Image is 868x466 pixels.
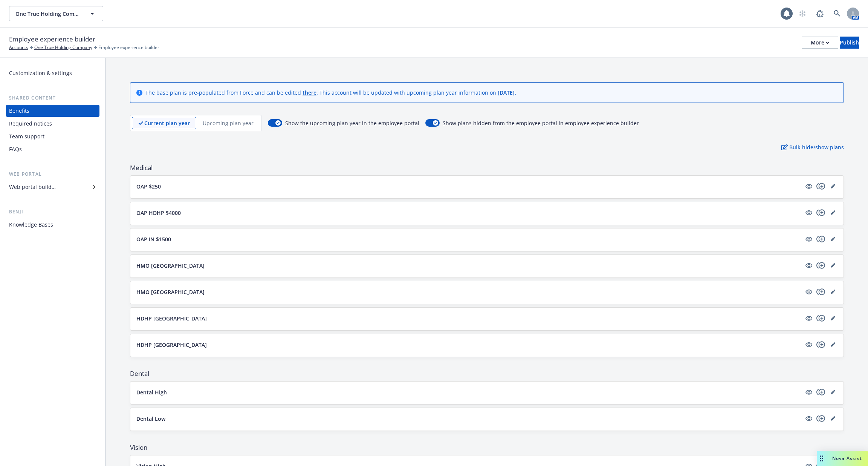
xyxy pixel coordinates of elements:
[816,287,825,296] a: copyPlus
[828,314,837,323] a: editPencil
[136,341,207,349] p: HDHP [GEOGRAPHIC_DATA]
[828,182,837,191] a: editPencil
[804,182,813,191] a: visible
[130,369,844,378] span: Dental
[130,163,844,172] span: Medical
[828,287,837,296] a: editPencil
[816,340,825,349] a: copyPlus
[443,119,639,127] span: Show plans hidden from the employee portal in employee experience builder
[828,235,837,244] a: editPencil
[6,219,99,231] a: Knowledge Bases
[816,261,825,270] a: copyPlus
[6,208,99,216] div: Benji
[9,105,29,117] div: Benefits
[816,235,825,244] a: copyPlus
[203,119,254,127] p: Upcoming plan year
[15,10,81,18] span: One True Holding Company
[6,105,99,117] a: Benefits
[804,208,813,217] a: visible
[136,209,181,217] p: OAP HDHP $4000
[6,143,99,155] a: FAQs
[130,443,844,452] span: Vision
[9,219,53,231] div: Knowledge Bases
[828,340,837,349] a: editPencil
[98,44,159,51] span: Employee experience builder
[804,388,813,397] a: visible
[136,182,161,190] p: OAP $250
[136,415,801,423] button: Dental Low
[781,143,844,151] p: Bulk hide/show plans
[136,314,801,322] button: HDHP [GEOGRAPHIC_DATA]
[832,455,862,461] span: Nova Assist
[6,67,99,79] a: Customization & settings
[804,314,813,323] a: visible
[136,288,205,296] p: HMO [GEOGRAPHIC_DATA]
[804,414,813,423] a: visible
[498,89,516,96] span: [DATE] .
[136,182,801,190] button: OAP $250
[316,89,498,96] span: . This account will be updated with upcoming plan year information on
[816,182,825,191] a: copyPlus
[804,340,813,349] a: visible
[816,388,825,397] a: copyPlus
[9,34,95,44] span: Employee experience builder
[136,262,205,270] p: HMO [GEOGRAPHIC_DATA]
[802,37,838,49] button: More
[830,6,845,21] a: Search
[144,119,190,127] p: Current plan year
[6,181,99,193] a: Web portal builder
[811,37,829,48] div: More
[840,37,859,49] button: Publish
[136,288,801,296] button: HMO [GEOGRAPHIC_DATA]
[136,388,801,396] button: Dental High
[804,235,813,244] a: visible
[828,388,837,397] a: editPencil
[816,208,825,217] a: copyPlus
[828,261,837,270] a: editPencil
[136,209,801,217] button: OAP HDHP $4000
[816,314,825,323] a: copyPlus
[9,130,44,143] div: Team support
[303,89,316,96] a: there
[9,67,72,79] div: Customization & settings
[136,235,801,243] button: OAP IN $1500
[817,451,826,466] div: Drag to move
[136,235,171,243] p: OAP IN $1500
[136,341,801,349] button: HDHP [GEOGRAPHIC_DATA]
[9,44,28,51] a: Accounts
[804,261,813,270] a: visible
[6,94,99,102] div: Shared content
[6,170,99,178] div: Web portal
[9,6,103,21] button: One True Holding Company
[136,314,207,322] p: HDHP [GEOGRAPHIC_DATA]
[6,118,99,130] a: Required notices
[136,415,165,423] p: Dental Low
[34,44,92,51] a: One True Holding Company
[804,287,813,296] a: visible
[6,130,99,143] a: Team support
[136,262,801,270] button: HMO [GEOGRAPHIC_DATA]
[9,143,22,155] div: FAQs
[795,6,810,21] a: Start snowing
[285,119,419,127] span: Show the upcoming plan year in the employee portal
[840,37,859,48] div: Publish
[9,181,56,193] div: Web portal builder
[812,6,827,21] a: Report a Bug
[816,414,825,423] a: copyPlus
[828,208,837,217] a: editPencil
[136,388,167,396] p: Dental High
[817,451,868,466] button: Nova Assist
[9,118,52,130] div: Required notices
[828,414,837,423] a: editPencil
[145,89,303,96] span: The base plan is pre-populated from Force and can be edited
